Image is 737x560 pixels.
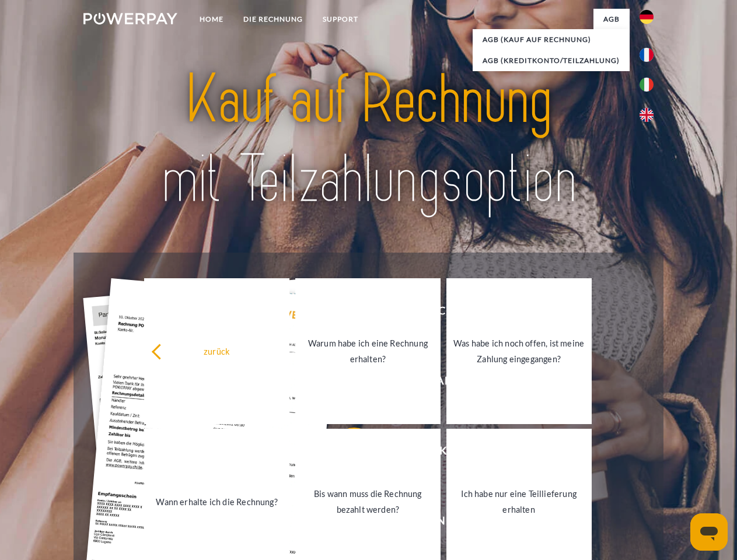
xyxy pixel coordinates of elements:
div: Was habe ich noch offen, ist meine Zahlung eingegangen? [453,335,585,367]
a: SUPPORT [313,9,368,30]
a: Home [190,9,233,30]
img: title-powerpay_de.svg [111,56,626,223]
a: Was habe ich noch offen, ist meine Zahlung eingegangen? [446,278,592,424]
img: it [640,78,654,92]
div: Wann erhalte ich die Rechnung? [151,494,282,509]
div: Bis wann muss die Rechnung bezahlt werden? [302,486,434,517]
a: AGB (Kauf auf Rechnung) [473,29,630,50]
a: DIE RECHNUNG [233,9,313,30]
a: AGB (Kreditkonto/Teilzahlung) [473,50,630,71]
img: logo-powerpay-white.svg [83,13,177,24]
div: zurück [151,343,282,359]
div: Warum habe ich eine Rechnung erhalten? [302,335,434,367]
img: en [640,108,654,122]
div: Ich habe nur eine Teillieferung erhalten [453,486,585,517]
img: de [640,10,654,24]
img: fr [640,48,654,62]
a: agb [593,9,630,30]
iframe: Schaltfläche zum Öffnen des Messaging-Fensters [690,513,728,551]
